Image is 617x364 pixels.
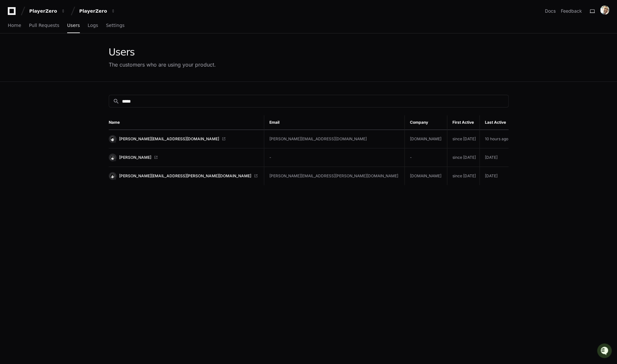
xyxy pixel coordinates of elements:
img: 5.svg [109,136,116,142]
mat-icon: search [113,98,119,105]
img: avatar [600,6,609,15]
img: PlayerZero [6,6,19,19]
div: Welcome [6,26,118,36]
iframe: Open customer support [596,343,614,360]
a: [PERSON_NAME] [109,154,259,161]
td: since [DATE] [447,130,480,148]
th: First Active [447,115,480,130]
button: Start new chat [110,50,118,58]
div: We're available if you need us! [22,55,82,60]
th: Last Active [479,115,508,130]
a: Home [8,18,21,33]
span: [PERSON_NAME][EMAIL_ADDRESS][PERSON_NAME][DOMAIN_NAME] [119,173,251,179]
a: Powered byPylon [46,68,79,73]
a: [PERSON_NAME][EMAIL_ADDRESS][PERSON_NAME][DOMAIN_NAME] [109,172,259,180]
span: Pull Requests [29,23,59,27]
td: [PERSON_NAME][EMAIL_ADDRESS][PERSON_NAME][DOMAIN_NAME] [264,167,404,185]
img: 16.svg [109,173,116,179]
td: since [DATE] [447,148,480,167]
span: Home [8,23,21,27]
span: Settings [106,23,124,27]
div: PlayerZero [29,8,57,14]
div: Users [109,46,216,58]
td: - [405,148,447,167]
td: [DOMAIN_NAME] [405,130,447,148]
button: PlayerZero [27,5,68,17]
a: Settings [106,18,124,33]
td: since [DATE] [447,167,480,185]
img: 3.svg [109,154,116,160]
td: [DATE] [479,148,508,167]
span: [PERSON_NAME] [119,155,151,160]
div: PlayerZero [79,8,107,14]
td: [DATE] [479,167,508,185]
td: 10 hours ago [479,130,508,148]
th: Email [264,115,404,130]
button: PlayerZero [77,5,118,17]
td: [PERSON_NAME][EMAIL_ADDRESS][DOMAIN_NAME] [264,130,404,148]
span: Logs [88,23,98,27]
a: Logs [88,18,98,33]
div: Start new chat [22,48,106,55]
span: Pylon [65,68,79,73]
a: Pull Requests [29,18,59,33]
span: Users [67,23,80,27]
div: The customers who are using your product. [109,61,216,69]
a: Users [67,18,80,33]
span: [PERSON_NAME][EMAIL_ADDRESS][DOMAIN_NAME] [119,136,219,142]
td: [DOMAIN_NAME] [405,167,447,185]
th: Name [109,115,264,130]
img: 1756235613930-3d25f9e4-fa56-45dd-b3ad-e072dfbd1548 [6,48,18,60]
a: Docs [545,8,556,14]
td: - [264,148,404,167]
a: [PERSON_NAME][EMAIL_ADDRESS][DOMAIN_NAME] [109,135,259,143]
th: Company [405,115,447,130]
button: Feedback [561,8,582,14]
